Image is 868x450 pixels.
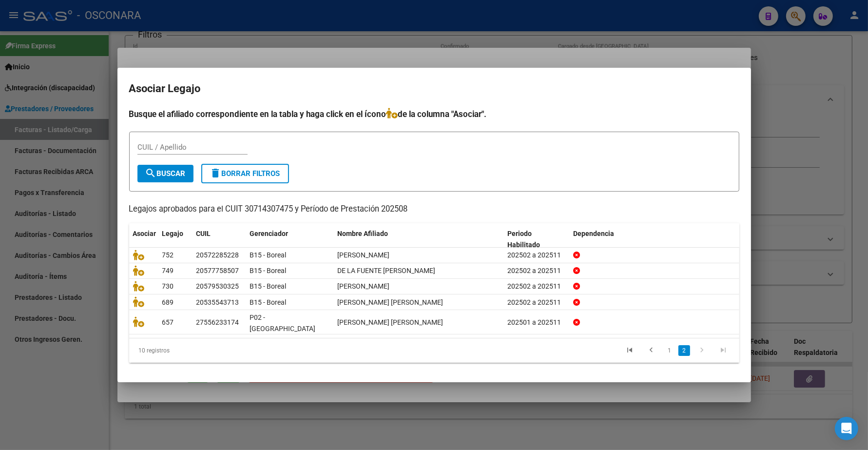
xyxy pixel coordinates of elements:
span: Gerenciador [250,230,289,237]
a: 2 [678,345,690,356]
span: Nombre Afiliado [338,230,388,237]
span: Asociar [133,230,156,237]
span: B15 - Boreal [250,298,287,306]
a: go to last page [714,345,733,356]
span: Borrar Filtros [210,169,280,178]
span: 752 [162,251,174,259]
span: B15 - Boreal [250,267,287,274]
datatable-header-cell: Periodo Habilitado [503,223,569,255]
div: 202502 a 202511 [507,250,565,261]
a: 1 [664,345,675,356]
div: 20535543713 [196,297,239,308]
span: P02 - [GEOGRAPHIC_DATA] [250,313,316,333]
div: 20577758507 [196,265,239,276]
span: 657 [162,318,174,326]
div: Open Intercom Messenger [835,417,858,440]
span: GUARDIA MERCAU ALAN [338,251,390,259]
h4: Busque el afiliado correspondiente en la tabla y haga click en el ícono de la columna "Asociar". [129,108,739,120]
div: 20579530325 [196,281,239,292]
button: Borrar Filtros [201,164,289,183]
span: B15 - Boreal [250,251,287,259]
mat-icon: search [145,167,157,179]
span: RIVERO GONZALEZ AINARA SELENE [338,318,444,326]
a: go to first page [621,345,639,356]
datatable-header-cell: CUIL [193,223,246,255]
h2: Asociar Legajo [129,79,739,98]
datatable-header-cell: Nombre Afiliado [334,223,504,255]
div: 202502 a 202511 [507,297,565,308]
span: CUIL [196,230,211,237]
datatable-header-cell: Legajo [158,223,193,255]
span: Dependencia [573,230,614,237]
div: 202502 a 202511 [507,281,565,292]
span: RODRIGUEZ HEREDIA FELIPE [338,282,390,290]
div: 20572285228 [196,250,239,261]
datatable-header-cell: Asociar [129,223,158,255]
a: go to next page [693,345,712,356]
button: Buscar [137,165,193,182]
datatable-header-cell: Dependencia [569,223,739,255]
span: Periodo Habilitado [507,230,540,249]
span: B15 - Boreal [250,282,287,290]
span: TELLO CASTRO BENJAMIN LAUTARO [338,298,444,306]
div: 27556233174 [196,317,239,328]
li: page 1 [662,342,677,359]
span: Legajo [162,230,184,237]
li: page 2 [677,342,692,359]
span: 749 [162,267,174,274]
a: go to previous page [642,345,661,356]
div: 202502 a 202511 [507,265,565,276]
span: 730 [162,282,174,290]
div: 202501 a 202511 [507,317,565,328]
span: 689 [162,298,174,306]
datatable-header-cell: Gerenciador [246,223,334,255]
p: Legajos aprobados para el CUIT 30714307475 y Período de Prestación 202508 [129,203,739,215]
div: 10 registros [129,338,250,363]
span: Buscar [145,169,186,178]
mat-icon: delete [210,167,222,179]
span: DE LA FUENTE MOLINA BASTIAN SANTINO [338,267,436,274]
